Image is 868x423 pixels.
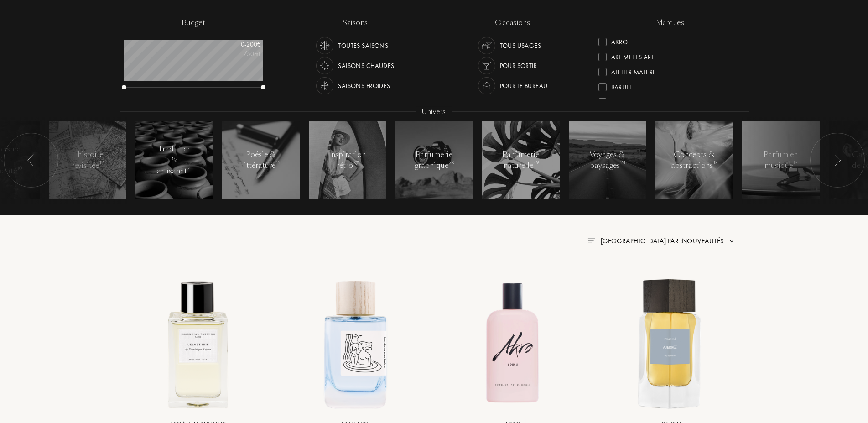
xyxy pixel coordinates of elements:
[215,40,261,49] div: 0 - 200 €
[338,37,388,54] div: Toutes saisons
[611,94,656,107] div: Binet-Papillon
[534,160,539,166] span: 49
[416,107,452,117] div: Univers
[611,64,655,77] div: Atelier Materi
[599,272,741,414] img: Ajedrez Frassai
[500,57,537,74] div: Pour sortir
[588,149,627,171] div: Voyages & paysages
[415,149,454,171] div: Parfumerie graphique
[353,160,359,166] span: 37
[480,39,493,52] img: usage_occasion_all_white.svg
[175,18,212,28] div: budget
[480,79,493,92] img: usage_occasion_work_white.svg
[285,272,426,414] img: Les Dieux aux Bains Hellenist
[127,272,269,414] img: Velvet Iris Essential Parfums
[328,149,367,171] div: Inspiration rétro
[489,18,536,28] div: occasions
[276,160,280,166] span: 15
[650,18,691,28] div: marques
[215,49,261,59] div: /50mL
[611,49,654,62] div: Art Meets Art
[611,79,631,92] div: Baruti
[27,154,35,166] img: arr_left.svg
[500,37,541,54] div: Tous usages
[671,149,717,171] div: Concepts & abstractions
[449,160,454,166] span: 23
[728,237,735,245] img: arrow.png
[338,77,390,94] div: Saisons froides
[611,34,628,47] div: Akro
[713,160,718,166] span: 13
[241,149,280,171] div: Poésie & littérature
[338,57,394,74] div: Saisons chaudes
[336,18,374,28] div: saisons
[500,77,548,94] div: Pour le bureau
[155,144,193,177] div: Tradition & artisanat
[587,238,595,243] img: filter_by.png
[442,272,584,414] img: Crush Akro
[318,39,331,52] img: usage_season_average_white.svg
[620,160,626,166] span: 24
[318,59,331,72] img: usage_season_hot_white.svg
[480,59,493,72] img: usage_occasion_party_white.svg
[187,165,192,172] span: 71
[601,236,724,245] span: [GEOGRAPHIC_DATA] par : Nouveautés
[834,154,841,166] img: arr_left.svg
[501,149,540,171] div: Parfumerie naturelle
[318,79,331,92] img: usage_season_cold_white.svg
